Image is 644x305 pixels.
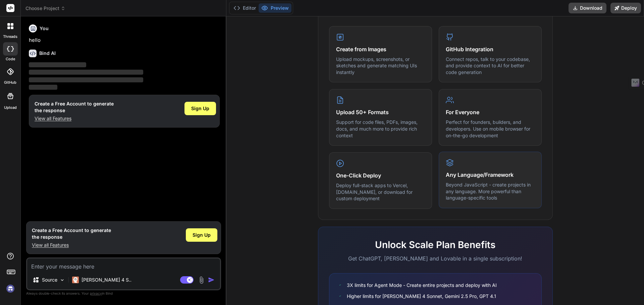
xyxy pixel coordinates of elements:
button: Deploy [610,3,641,13]
label: threads [3,34,17,40]
p: Deploy full-stack apps to Vercel, [DOMAIN_NAME], or download for custom deployment [336,182,425,202]
h1: Create a Free Account to generate the response [35,100,114,114]
img: Claude 4 Sonnet [72,277,79,283]
p: Always double-check its answers. Your in Bind [26,290,221,297]
p: Perfect for founders, builders, and developers. Use on mobile browser for on-the-go development [446,119,535,139]
h4: One-Click Deploy [336,171,425,179]
p: Support for code files, PDFs, images, docs, and much more to provide rich context [336,119,425,139]
p: Connect repos, talk to your codebase, and provide context to AI for better code generation [446,56,535,76]
span: Choose Project [25,5,65,12]
h1: Create a Free Account to generate the response [32,227,111,240]
span: ‌ [29,85,57,90]
p: Source [42,277,57,283]
button: Editor [231,3,259,13]
h4: GitHub Integration [446,45,535,53]
p: Upload mockups, screenshots, or sketches and generate matching UIs instantly [336,56,425,76]
span: ‌ [29,62,86,67]
p: [PERSON_NAME] 4 S.. [82,277,131,283]
img: Pick Models [59,277,65,283]
span: 3X limits for Agent Mode - Create entire projects and deploy with AI [347,282,497,289]
img: icon [208,277,215,283]
span: ‌ [29,70,143,75]
button: Download [569,3,606,13]
p: hello [29,36,220,44]
h6: Bind AI [39,50,56,57]
span: ‌ [29,77,143,82]
span: Higher limits for [PERSON_NAME] 4 Sonnet, Gemini 2.5 Pro, GPT 4.1 [347,293,496,300]
label: GitHub [4,80,16,85]
label: code [6,56,15,62]
h4: Upload 50+ Formats [336,108,425,116]
h4: Create from Images [336,45,425,53]
h6: You [40,25,49,32]
label: Upload [4,105,17,110]
span: Sign Up [193,232,211,238]
span: Sign Up [191,105,209,112]
p: View all Features [35,115,114,122]
h4: Any Language/Framework [446,171,535,179]
p: Beyond JavaScript - create projects in any language. More powerful than language-specific tools [446,181,535,201]
span: privacy [90,291,102,295]
h4: For Everyone [446,108,535,116]
p: View all Features [32,242,111,248]
p: Get ChatGPT, [PERSON_NAME] and Lovable in a single subscription! [329,254,542,262]
button: Preview [259,3,291,13]
img: attachment [198,276,205,284]
h2: Unlock Scale Plan Benefits [329,238,542,252]
img: signin [5,283,16,294]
